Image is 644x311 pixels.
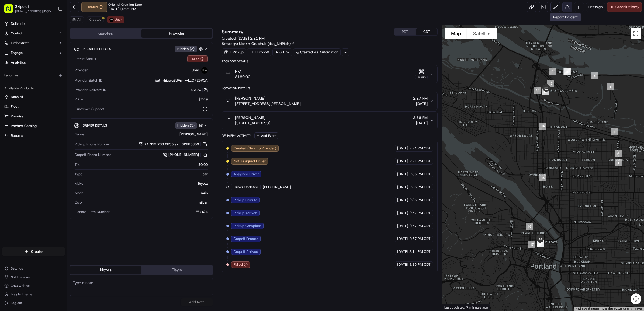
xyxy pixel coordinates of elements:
[11,284,30,288] span: Chat with us!
[74,121,208,130] button: Driver DetailsHidden (5)
[234,146,276,151] span: Created (Sent To Provider)
[11,60,26,65] span: Analytics
[11,95,23,99] span: Nash AI
[168,152,199,157] span: [PHONE_NUMBER]
[537,172,549,183] div: 15
[605,81,616,93] div: 4
[11,21,26,26] span: Deliveries
[524,221,535,232] div: 16
[588,5,603,9] span: Reassign
[415,75,428,79] div: Pickup
[82,162,208,167] div: $0.00
[75,97,83,102] span: Price
[409,223,431,228] span: 2:57 PM CDT
[609,126,620,138] div: 3
[38,91,65,95] a: Powered byPylon
[2,265,65,272] button: Settings
[155,78,208,83] span: bat_rEiuwg3UVrmF-kzO725POA
[545,78,556,89] div: 10
[11,275,30,279] span: Notifications
[613,148,624,159] div: 2
[108,2,142,7] span: Original Creation Date
[235,96,265,101] span: [PERSON_NAME]
[14,35,97,40] input: Got a question? Start typing here...
[54,91,65,95] span: Pylon
[4,124,63,128] a: Product Catalog
[445,28,467,39] button: Show street map
[75,162,80,167] span: Tip
[397,146,408,151] span: [DATE]
[235,74,250,79] span: $180.00
[263,185,291,190] span: [PERSON_NAME]
[75,142,110,147] span: Pickup Phone Number
[191,88,208,92] button: FAF7C
[602,307,632,310] span: Map data ©2025 Google
[70,16,84,23] button: All
[15,9,54,13] button: [EMAIL_ADDRESS][DOMAIN_NAME]
[409,236,431,241] span: 2:57 PM CDT
[4,114,63,119] a: Promise
[5,22,98,30] p: Welcome 👋
[293,48,341,56] a: Created via Automation
[74,44,208,53] button: Provider DetailsHidden (3)
[234,223,261,228] span: Pickup Complete
[11,292,32,296] span: Toggle Theme
[2,71,65,80] div: Favorites
[2,84,65,93] div: Available Products
[18,57,68,61] div: We're available if you need us!
[237,36,265,41] span: [DATE] 2:21 PM
[254,132,278,139] button: Add Event
[11,266,23,271] span: Settings
[409,172,431,177] span: 2:35 PM CDT
[175,46,204,52] button: Hidden (3)
[413,115,428,120] span: 2:56 PM
[75,181,83,186] span: Make
[85,200,208,205] div: silver
[2,48,65,57] button: Engage
[222,29,244,34] h3: Summary
[397,159,408,164] span: [DATE]
[4,104,63,109] a: Fleet
[576,307,599,311] button: Keyboard shortcuts
[586,2,605,12] button: Reassign
[222,59,438,64] div: Package Details
[75,107,104,111] span: Customer Support
[409,159,431,164] span: 2:21 PM CDT
[239,41,291,46] span: Uber + GrubHub (dss_NHPfdk)
[2,131,65,140] button: Returns
[416,28,437,35] button: CDT
[11,78,41,83] span: Knowledge Base
[394,28,416,35] button: PDT
[409,211,431,215] span: 2:57 PM CDT
[234,211,257,215] span: Pickup Arrived
[31,249,43,254] span: Create
[2,273,65,281] button: Notifications
[235,69,250,74] span: N/A
[239,41,295,46] a: Uber + GrubHub (dss_NHPfdk)
[11,50,23,55] span: Engage
[115,18,122,22] span: Uber
[83,47,111,51] span: Provider Details
[234,172,259,177] span: Assigned Driver
[444,304,461,311] a: Open this area in Google Maps (opens a new window)
[107,16,124,23] button: Uber
[222,48,246,56] div: 1 Pickup
[187,55,208,62] button: Failed
[442,304,490,311] div: Last Updated: 7 minutes ago
[75,172,82,177] span: Type
[532,85,543,96] div: 13
[635,307,642,310] a: Terms (opens in new tab)
[444,304,461,311] img: Google
[561,66,573,77] div: 7
[2,102,65,111] button: Fleet
[109,18,114,22] img: uber-new-logo.jpeg
[11,114,23,119] span: Promise
[87,16,104,23] button: Created
[235,115,265,120] span: [PERSON_NAME]
[70,29,141,38] button: Quotes
[2,58,65,67] a: Analytics
[11,124,37,128] span: Product Catalog
[11,104,19,109] span: Fleet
